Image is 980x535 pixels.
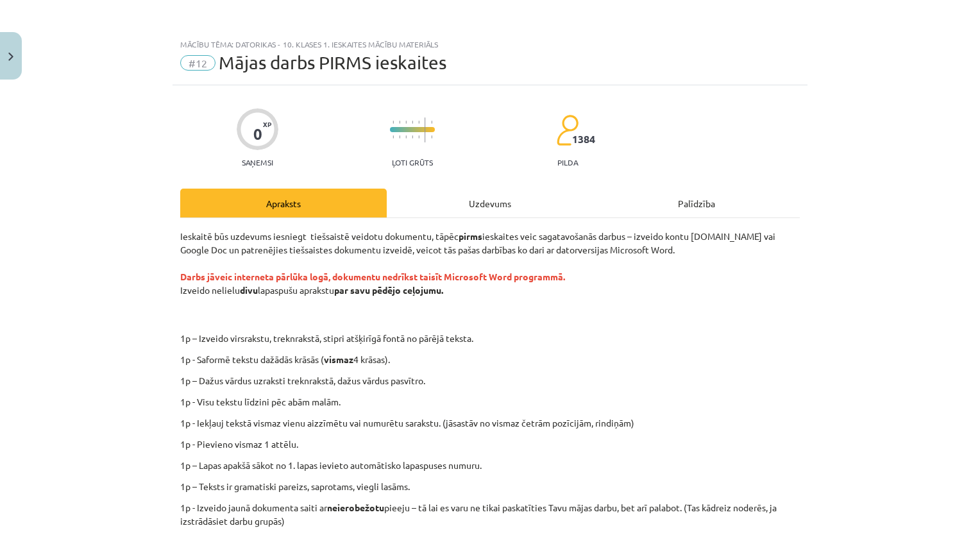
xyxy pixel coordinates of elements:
[219,52,446,73] span: Mājas darbs PIRMS ieskaites
[431,135,432,139] img: icon-short-line-57e1e144782c952c97e751825c79c345078a6d821885a25fce030b3d8c18986b.svg
[240,284,258,296] strong: divu
[180,230,800,324] p: Ieskaitē būs uzdevums iesniegt tiešsaistē veidotu dokumentu, tāpēc ieskaites veic sagatavošanās d...
[180,395,800,409] p: 1p - Visu tekstu līdzini pēc abām malām.
[327,502,384,513] strong: neierobežotu
[405,135,407,139] img: icon-short-line-57e1e144782c952c97e751825c79c345078a6d821885a25fce030b3d8c18986b.svg
[180,416,800,430] p: 1p - Iekļauj tekstā vismaz vienu aizzīmētu vai numurētu sarakstu. (jāsastāv no vismaz četrām pozī...
[324,353,353,365] strong: vismaz
[392,158,433,167] p: Ļoti grūts
[180,55,215,71] span: #12
[393,135,394,139] img: icon-short-line-57e1e144782c952c97e751825c79c345078a6d821885a25fce030b3d8c18986b.svg
[393,121,394,124] img: icon-short-line-57e1e144782c952c97e751825c79c345078a6d821885a25fce030b3d8c18986b.svg
[399,121,400,124] img: icon-short-line-57e1e144782c952c97e751825c79c345078a6d821885a25fce030b3d8c18986b.svg
[180,374,800,387] p: 1p – Dažus vārdus uzraksti treknrakstā, dažus vārdus pasvītro.
[418,135,419,139] img: icon-short-line-57e1e144782c952c97e751825c79c345078a6d821885a25fce030b3d8c18986b.svg
[263,121,271,128] span: XP
[237,158,278,167] p: Saņemsi
[557,158,578,167] p: pilda
[253,332,812,345] p: 1p – Izveido virsrakstu, treknrakstā, stipri atšķirīgā fontā no pārējā teksta.
[459,230,482,242] strong: pirms
[399,135,400,139] img: icon-short-line-57e1e144782c952c97e751825c79c345078a6d821885a25fce030b3d8c18986b.svg
[8,53,13,61] img: icon-close-lesson-0947bae3869378f0d4975bcd49f059093ad1ed9edebbc8119c70593378902aed.svg
[431,121,432,124] img: icon-short-line-57e1e144782c952c97e751825c79c345078a6d821885a25fce030b3d8c18986b.svg
[180,353,800,366] p: 1p - Saformē tekstu dažādās krāsās ( 4 krāsas).
[180,271,565,282] strong: Darbs jāveic interneta pārlūka logā, dokumentu nedrīkst taisīt Microsoft Word programmā.
[405,121,407,124] img: icon-short-line-57e1e144782c952c97e751825c79c345078a6d821885a25fce030b3d8c18986b.svg
[572,133,595,145] span: 1384
[556,114,579,146] img: students-c634bb4e5e11cddfef0936a35e636f08e4e9abd3cc4e673bd6f9a4125e45ecb1.svg
[180,459,800,472] p: 1p – Lapas apakšā sākot no 1. lapas ievieto automātisko lapaspuses numuru.
[334,284,443,296] strong: par savu pēdējo ceļojumu.
[593,189,800,217] div: Palīdzība
[253,125,262,143] div: 0
[180,480,800,493] p: 1p – Teksts ir gramatiski pareizs, saprotams, viegli lasāms.
[418,121,419,124] img: icon-short-line-57e1e144782c952c97e751825c79c345078a6d821885a25fce030b3d8c18986b.svg
[180,40,800,49] div: Mācību tēma: Datorikas - 10. klases 1. ieskaites mācību materiāls
[180,501,800,528] p: 1p - Izveido jaunā dokumenta saiti ar pieeju – tā lai es varu ne tikai paskatīties Tavu mājas dar...
[425,117,426,142] img: icon-long-line-d9ea69661e0d244f92f715978eff75569469978d946b2353a9bb055b3ed8787d.svg
[412,135,413,139] img: icon-short-line-57e1e144782c952c97e751825c79c345078a6d821885a25fce030b3d8c18986b.svg
[412,121,413,124] img: icon-short-line-57e1e144782c952c97e751825c79c345078a6d821885a25fce030b3d8c18986b.svg
[180,189,387,217] div: Apraksts
[387,189,593,217] div: Uzdevums
[180,437,800,451] p: 1p - Pievieno vismaz 1 attēlu.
